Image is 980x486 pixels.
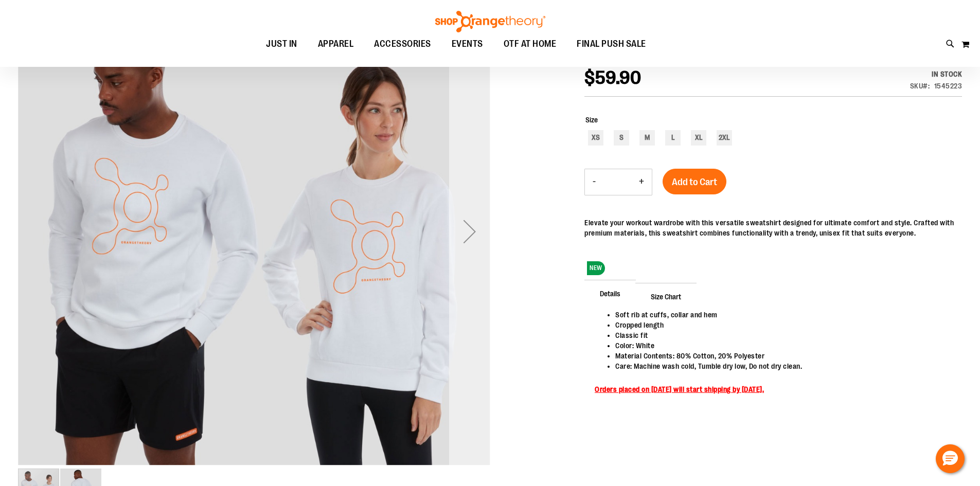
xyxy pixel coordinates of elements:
span: Details [584,280,636,307]
span: $59.90 [584,67,641,88]
span: JUST IN [266,32,297,56]
p: Elevate your workout wardrobe with this versatile sweatshirt designed for ultimate comfort and st... [584,218,962,238]
a: APPAREL [308,32,364,56]
div: XL [691,130,706,146]
button: Increase product quantity [631,169,652,195]
span: ACCESSORIES [374,32,431,56]
button: Hello, have a question? Let’s chat. [936,444,965,473]
strong: SKU [910,82,930,90]
li: Material Contents: 80% Cotton, 20% Polyester [615,351,952,361]
a: OTF AT HOME [493,32,567,56]
li: Color: White [615,340,952,351]
div: In stock [910,69,963,79]
span: Orders placed on [DATE] will start shipping by [DATE]. [595,385,764,393]
div: L [665,130,681,146]
button: Decrease product quantity [585,169,603,195]
li: Cropped length [615,320,952,330]
img: Shop Orangetheory [434,11,547,32]
a: EVENTS [441,32,493,56]
div: 1545223 [934,81,963,91]
span: APPAREL [318,32,354,56]
button: Add to Cart [663,169,726,194]
div: S [614,130,629,146]
span: Add to Cart [672,176,717,188]
li: Care: Machine wash cold, Tumble dry low, Do not dry clean. [615,361,952,371]
div: Availability [910,69,963,79]
input: Product quantity [603,170,631,194]
span: Size Chart [635,283,697,310]
li: Classic fit [615,330,952,340]
span: OTF AT HOME [504,32,557,56]
a: JUST IN [256,32,308,56]
div: M [639,130,655,146]
div: XS [588,130,603,146]
span: EVENTS [452,32,483,56]
span: Size [585,116,598,124]
a: FINAL PUSH SALE [566,32,656,56]
span: FINAL PUSH SALE [577,32,646,56]
li: Soft rib at cuffs, collar and hem [615,310,952,320]
a: ACCESSORIES [364,32,441,56]
div: 2XL [717,130,732,146]
span: NEW [587,261,605,275]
